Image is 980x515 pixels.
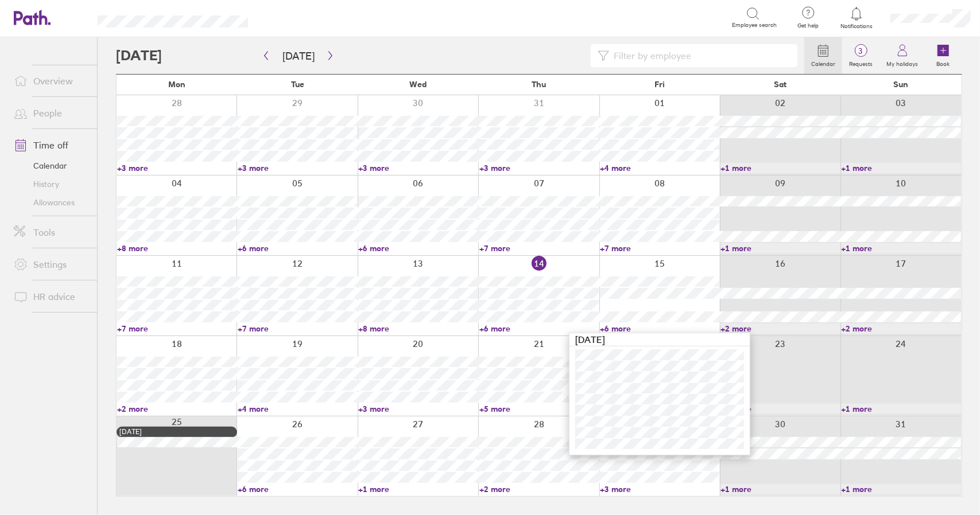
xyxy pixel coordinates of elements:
a: +4 more [238,404,357,414]
a: Overview [5,69,97,92]
a: +7 more [479,243,599,253]
a: +3 more [479,163,599,173]
a: +1 more [842,404,961,414]
a: Notifications [838,6,876,30]
label: Book [930,57,957,68]
a: +6 more [238,484,357,494]
a: My holidays [880,37,925,74]
a: Tools [5,221,97,244]
span: Thu [532,80,546,89]
span: 3 [842,46,880,56]
span: Notifications [838,23,876,30]
div: [DATE] [119,428,234,436]
a: 3Requests [842,37,880,74]
a: +1 more [358,484,478,494]
a: +2 more [117,404,237,414]
a: HR advice [5,285,97,308]
a: Calendar [5,157,97,175]
a: +1 more [721,163,840,173]
a: +3 more [358,404,478,414]
a: History [5,175,97,193]
a: +3 more [358,163,478,173]
a: +1 more [721,404,840,414]
a: +5 more [479,404,599,414]
a: +6 more [358,243,478,253]
a: +1 more [721,243,840,253]
label: Calendar [804,57,842,68]
span: Get help [789,22,827,29]
a: +1 more [842,243,961,253]
a: +1 more [842,484,961,494]
a: +1 more [721,484,840,494]
a: People [5,102,97,124]
a: Allowances [5,193,97,212]
a: +7 more [600,243,719,253]
span: Employee search [732,22,777,29]
a: Book [925,37,962,74]
a: +6 more [600,323,719,334]
a: +6 more [238,243,357,253]
a: Calendar [804,37,842,74]
span: Sun [894,80,909,89]
a: +8 more [117,243,237,253]
a: +2 more [479,484,599,494]
a: +2 more [721,323,840,334]
a: +1 more [842,163,961,173]
div: Search [279,12,308,22]
a: Time off [5,134,97,157]
label: My holidays [880,57,925,68]
span: Sat [774,80,787,89]
button: [DATE] [273,46,324,65]
span: Tue [291,80,304,89]
a: Settings [5,253,97,276]
a: +2 more [842,323,961,334]
span: Mon [168,80,185,89]
a: +3 more [238,163,357,173]
a: +6 more [479,323,599,334]
a: +8 more [358,323,478,334]
a: +4 more [600,163,719,173]
span: Fri [654,80,665,89]
a: +3 more [600,484,719,494]
div: [DATE] [570,333,750,346]
span: Wed [410,80,427,89]
input: Filter by employee [609,45,791,67]
a: +7 more [238,323,357,334]
label: Requests [842,57,880,68]
a: +3 more [117,163,237,173]
a: +7 more [117,323,237,334]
